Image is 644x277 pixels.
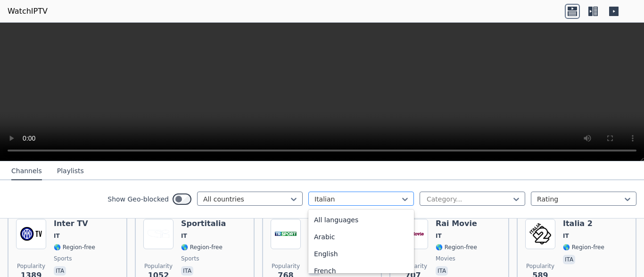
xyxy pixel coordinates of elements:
button: Channels [11,162,42,180]
img: Sportitalia [143,219,173,249]
span: 🌎 Region-free [181,243,223,251]
img: Inter TV [16,219,46,249]
span: 🌎 Region-free [563,243,604,251]
div: Arabic [308,228,414,245]
h6: Italia 2 [563,219,604,228]
img: Italia 2 [525,219,555,249]
p: ita [54,266,66,276]
span: 🌎 Region-free [54,243,95,251]
span: IT [181,232,187,240]
p: ita [181,266,193,276]
span: 🌎 Region-free [436,243,477,251]
span: Popularity [144,262,173,270]
h6: Inter TV [54,219,95,228]
h6: Rai Movie [436,219,477,228]
div: English [308,245,414,262]
p: ita [563,255,575,264]
div: All languages [308,211,414,228]
label: Show Geo-blocked [107,194,169,204]
button: Playlists [57,162,84,180]
span: movies [436,255,455,262]
span: Popularity [17,262,45,270]
span: IT [54,232,60,240]
span: Popularity [526,262,554,270]
h6: Sportitalia [181,219,226,228]
span: Popularity [272,262,300,270]
span: IT [436,232,442,240]
span: sports [181,255,199,262]
a: WatchIPTV [8,6,48,17]
p: ita [436,266,448,276]
span: IT [563,232,569,240]
img: TR Sport [271,219,301,249]
span: sports [54,255,72,262]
